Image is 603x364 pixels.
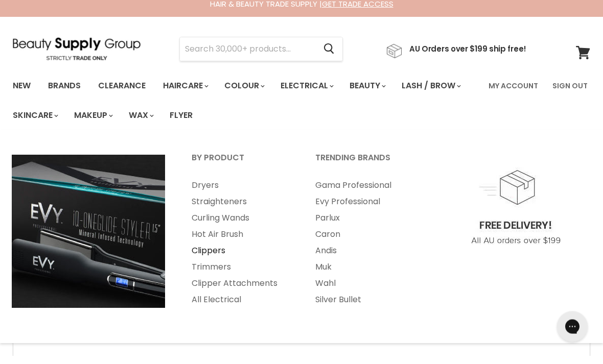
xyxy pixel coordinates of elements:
[179,235,300,251] a: Hot Air Brush
[303,300,424,317] a: Silver Bullet
[303,202,424,219] a: Evy Professional
[155,84,215,105] a: Haircare
[273,84,340,105] a: Electrical
[482,84,544,105] a: My Account
[5,80,482,139] ul: Main menu
[90,84,153,105] a: Clearance
[179,186,300,202] a: Dryers
[179,284,300,300] a: Clipper Attachments
[179,186,300,317] ul: Main menu
[303,219,424,235] a: Parlux
[179,268,300,284] a: Trimmers
[552,316,593,354] iframe: Gorgias live chat messenger
[5,113,64,135] a: Skincare
[303,186,424,317] ul: Main menu
[217,84,271,105] a: Colour
[180,46,315,69] input: Search
[121,113,160,135] a: Wax
[342,84,392,105] a: Beauty
[303,251,424,268] a: Andis
[303,284,424,300] a: Wahl
[40,84,88,105] a: Brands
[303,186,424,202] a: Gama Professional
[179,45,343,70] form: Product
[394,84,467,105] a: Lash / Brow
[322,7,393,18] a: GET TRADE ACCESS
[179,251,300,268] a: Clippers
[303,158,424,184] a: Trending Brands
[179,219,300,235] a: Curling Wands
[303,235,424,251] a: Caron
[315,46,342,69] button: Search
[66,113,119,135] a: Makeup
[546,84,594,105] a: Sign Out
[303,268,424,284] a: Muk
[179,158,300,184] a: By Product
[179,202,300,219] a: Straighteners
[162,113,200,135] a: Flyer
[5,84,38,105] a: New
[179,300,300,317] a: All Electrical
